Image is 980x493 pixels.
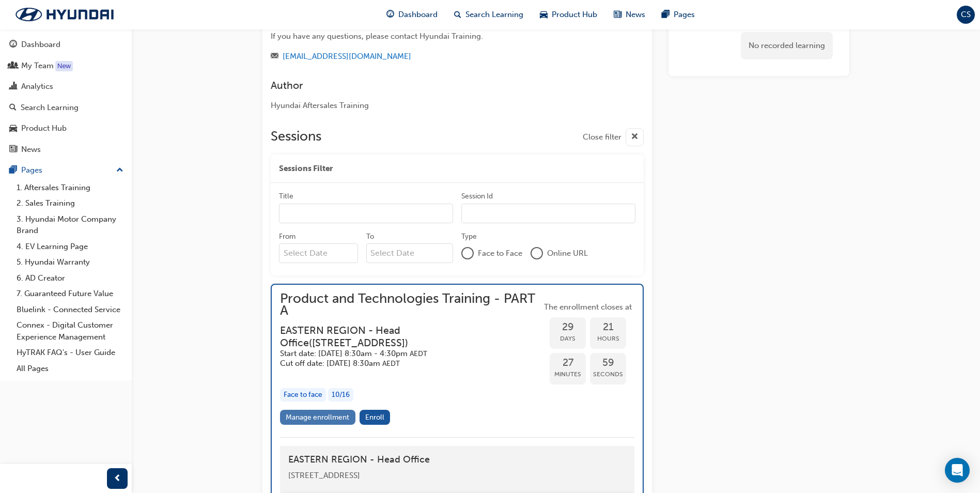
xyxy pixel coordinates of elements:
[532,4,605,25] a: car-iconProduct Hub
[280,349,525,359] h5: Start date: [DATE] 8:30am - 4:30pm
[55,61,73,71] div: Tooltip anchor
[271,52,278,61] span: email-icon
[590,357,626,369] span: 59
[550,368,586,380] span: Minutes
[21,122,67,134] div: Product Hub
[9,61,17,71] span: people-icon
[9,124,17,133] span: car-icon
[590,368,626,380] span: Seconds
[382,359,400,368] span: Australian Eastern Daylight Time AEDT
[461,232,477,242] div: Type
[366,243,454,263] input: To
[21,81,53,93] div: Analytics
[12,195,128,211] a: 2. Sales Training
[454,8,461,21] span: search-icon
[961,9,971,21] span: CS
[271,128,321,146] h2: Sessions
[674,9,695,21] span: Pages
[550,321,586,333] span: 29
[5,4,124,25] img: Trak
[654,4,703,25] a: pages-iconPages
[280,388,326,402] div: Face to face
[12,345,128,361] a: HyTRAK FAQ's - User Guide
[271,30,606,42] div: If you have any questions, please contact Hyundai Training.
[9,82,17,91] span: chart-icon
[12,180,128,196] a: 1. Aftersales Training
[279,243,358,263] input: From
[12,239,128,255] a: 4. EV Learning Page
[461,191,493,202] div: Session Id
[957,6,975,24] button: CS
[271,50,606,63] div: Email
[410,349,427,358] span: Australian Eastern Daylight Time AEDT
[114,472,121,485] span: prev-icon
[360,410,391,425] button: Enroll
[116,164,123,177] span: up-icon
[541,301,634,313] span: The enrollment closes at
[9,103,17,113] span: search-icon
[446,4,532,25] a: search-iconSearch Learning
[945,458,970,483] div: Open Intercom Messenger
[465,9,523,21] span: Search Learning
[21,60,54,72] div: My Team
[12,254,128,270] a: 5. Hyundai Warranty
[614,8,621,21] span: news-icon
[386,8,394,21] span: guage-icon
[590,333,626,345] span: Hours
[21,144,41,156] div: News
[12,317,128,345] a: Connex - Digital Customer Experience Management
[552,9,597,21] span: Product Hub
[271,80,606,91] h3: Author
[478,248,522,259] span: Face to Face
[328,388,353,402] div: 10 / 16
[547,248,588,259] span: Online URL
[280,359,525,368] h5: Cut off date: [DATE] 8:30am
[662,8,670,21] span: pages-icon
[461,204,635,223] input: Session Id
[741,32,833,59] div: No recorded learning
[4,119,128,138] a: Product Hub
[288,471,360,480] span: [STREET_ADDRESS]
[279,232,295,242] div: From
[9,166,17,175] span: pages-icon
[279,191,293,202] div: Title
[550,357,586,369] span: 27
[280,410,355,425] a: Manage enrollment
[280,293,634,429] button: Product and Technologies Training - PART AEASTERN REGION - Head Office([STREET_ADDRESS])Start dat...
[366,232,374,242] div: To
[280,325,525,349] h3: EASTERN REGION - Head Office ( [STREET_ADDRESS] )
[398,9,438,21] span: Dashboard
[12,211,128,239] a: 3. Hyundai Motor Company Brand
[283,52,411,61] a: [EMAIL_ADDRESS][DOMAIN_NAME]
[21,39,60,51] div: Dashboard
[631,131,639,144] span: cross-icon
[12,270,128,286] a: 6. AD Creator
[21,164,42,176] div: Pages
[9,40,17,50] span: guage-icon
[4,56,128,75] a: My Team
[21,102,79,114] div: Search Learning
[540,8,548,21] span: car-icon
[583,128,644,146] button: Close filter
[280,293,541,316] span: Product and Technologies Training - PART A
[590,321,626,333] span: 21
[12,302,128,318] a: Bluelink - Connected Service
[279,204,453,223] input: Title
[365,413,384,422] span: Enroll
[605,4,654,25] a: news-iconNews
[4,161,128,180] button: Pages
[626,9,645,21] span: News
[583,131,621,143] span: Close filter
[378,4,446,25] a: guage-iconDashboard
[4,98,128,117] a: Search Learning
[12,286,128,302] a: 7. Guaranteed Future Value
[12,361,128,377] a: All Pages
[288,454,626,466] h4: EASTERN REGION - Head Office
[4,77,128,96] a: Analytics
[271,100,606,112] div: Hyundai Aftersales Training
[279,163,333,175] span: Sessions Filter
[9,145,17,155] span: news-icon
[4,33,128,161] button: DashboardMy TeamAnalyticsSearch LearningProduct HubNews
